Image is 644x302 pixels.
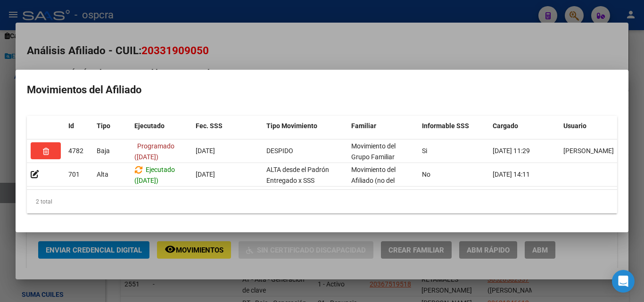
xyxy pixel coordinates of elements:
[422,171,430,178] span: No
[351,142,396,161] span: Movimiento del Grupo Familiar
[97,147,110,155] span: Baja
[131,116,192,136] datatable-header-cell: Ejecutado
[422,122,469,130] span: Informable SSS
[493,147,530,155] span: [DATE] 11:29
[612,270,635,293] div: Open Intercom Messenger
[263,116,347,136] datatable-header-cell: Tipo Movimiento
[134,122,165,130] span: Ejecutado
[489,116,560,136] datatable-header-cell: Cargado
[93,116,131,136] datatable-header-cell: Tipo
[196,122,223,130] span: Fec. SSS
[65,116,93,136] datatable-header-cell: Id
[134,166,175,184] span: Ejecutado ([DATE])
[347,116,418,136] datatable-header-cell: Familiar
[68,122,74,130] span: Id
[27,190,617,213] div: 2 total
[351,122,376,130] span: Familiar
[196,147,215,155] span: [DATE]
[68,171,80,178] span: 701
[97,171,108,178] span: Alta
[418,116,489,136] datatable-header-cell: Informable SSS
[192,116,263,136] datatable-header-cell: Fec. SSS
[422,147,427,155] span: Si
[266,166,329,184] span: ALTA desde el Padrón Entregado x SSS
[351,166,396,195] span: Movimiento del Afiliado (no del grupo)
[493,171,530,178] span: [DATE] 14:11
[563,147,614,155] span: [PERSON_NAME]
[196,171,215,178] span: [DATE]
[97,122,110,130] span: Tipo
[134,142,174,161] span: Programado ([DATE])
[563,122,586,130] span: Usuario
[266,122,317,130] span: Tipo Movimiento
[560,116,630,136] datatable-header-cell: Usuario
[266,147,293,155] span: DESPIDO
[68,147,83,155] span: 4782
[493,122,518,130] span: Cargado
[27,81,617,99] h2: Movimientos del Afiliado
